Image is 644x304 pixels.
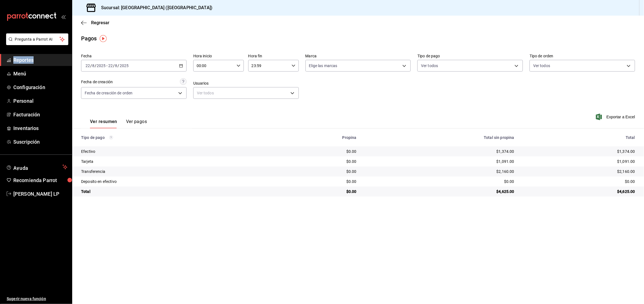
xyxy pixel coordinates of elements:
button: Ver resumen [90,119,117,128]
span: Facturación [13,111,67,118]
div: $4,625.00 [365,189,514,194]
div: navigation tabs [90,119,147,128]
span: Suscripción [13,138,67,146]
div: $2,160.00 [523,169,635,174]
div: Efectivo [81,149,264,154]
div: Transferencia [81,169,264,174]
div: $0.00 [273,179,356,184]
div: $0.00 [273,159,356,164]
div: Deposito en efectivo [81,179,264,184]
span: Regresar [91,20,109,25]
div: Tipo de pago [81,135,264,140]
svg: Los pagos realizados con Pay y otras terminales son montos brutos. [109,136,113,139]
span: Elige las marcas [309,63,337,68]
span: Configuración [13,84,67,91]
span: Menú [13,70,67,77]
span: Fecha de creación de orden [85,90,132,96]
input: ---- [96,63,106,68]
button: Regresar [81,20,109,25]
label: Fecha [81,54,187,58]
span: Recomienda Parrot [13,176,67,184]
a: Pregunta a Parrot AI [4,40,68,46]
div: $1,374.00 [523,149,635,154]
span: / [118,63,119,68]
input: -- [115,63,118,68]
div: $1,091.00 [365,159,514,164]
span: Reportes [13,56,67,64]
div: $2,160.00 [365,169,514,174]
span: Sugerir nueva función [7,296,67,302]
div: $0.00 [523,179,635,184]
button: Pregunta a Parrot AI [6,33,68,45]
button: open_drawer_menu [61,14,66,19]
span: Ayuda [13,164,60,170]
input: -- [108,63,113,68]
div: Ver todos [193,87,299,99]
div: $0.00 [273,149,356,154]
div: Total [81,189,264,194]
div: $1,374.00 [365,149,514,154]
div: Tarjeta [81,159,264,164]
label: Hora inicio [193,54,244,58]
input: -- [85,63,90,68]
button: Ver pagos [126,119,147,128]
div: Total sin propina [365,135,514,140]
div: Propina [273,135,356,140]
span: Ver todos [421,63,438,68]
img: Tooltip marker [100,35,107,42]
button: Exportar a Excel [597,114,635,120]
div: Pagos [81,34,97,43]
span: Personal [13,97,67,105]
h3: Sucursal: [GEOGRAPHIC_DATA] ([GEOGRAPHIC_DATA]) [97,4,212,11]
span: [PERSON_NAME] LP [13,190,67,198]
label: Usuarios [193,82,299,85]
div: $1,091.00 [523,159,635,164]
div: Total [523,135,635,140]
div: $0.00 [273,169,356,174]
label: Hora fin [248,54,299,58]
span: / [95,63,96,68]
span: / [90,63,92,68]
div: $4,625.00 [523,189,635,194]
span: / [113,63,115,68]
label: Marca [305,54,411,58]
div: $0.00 [273,189,356,194]
label: Tipo de pago [417,54,523,58]
span: - [106,63,107,68]
span: Inventarios [13,124,67,132]
input: -- [92,63,95,68]
span: Ver todos [533,63,550,68]
div: Fecha de creación [81,79,113,85]
label: Tipo de orden [530,54,635,58]
input: ---- [119,63,129,68]
div: $0.00 [365,179,514,184]
span: Pregunta a Parrot AI [15,36,60,42]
